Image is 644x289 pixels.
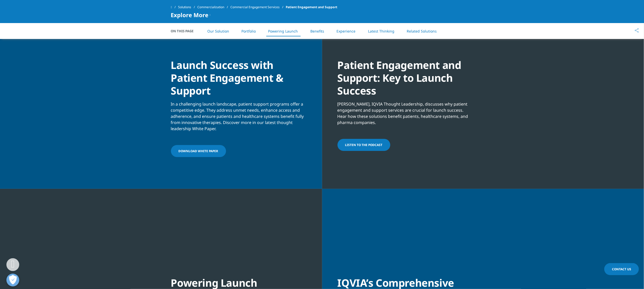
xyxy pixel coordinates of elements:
[6,274,19,286] button: Open Preferences
[345,143,383,147] span: LISTEN TO THE PODCAST
[171,101,307,135] p: In a challenging launch landscape, patient support programs offer a competitive edge. They addres...
[407,29,437,34] a: Related Solutions
[241,29,256,34] a: Portfolio
[171,28,199,34] span: On This Page
[286,3,337,12] span: Patient Engagement and Support
[268,29,298,34] a: Powering Launch
[179,149,218,153] span: DOWNLOAD White Paper
[171,12,209,18] span: Explore More
[612,267,631,271] span: Contact Us
[338,48,473,97] div: Patient Engagement and Support: Key to Launch Success
[604,263,639,275] a: Contact Us
[336,29,355,34] a: Experience
[207,29,229,34] a: Our Solution
[338,139,390,151] a: LISTEN TO THE PODCAST
[171,48,307,97] div: Launch Success with Patient Engagement & Support
[230,3,286,12] a: Commercial Engagement Services
[338,101,473,129] p: [PERSON_NAME], IQVIA Thought Leadership, discusses why patient engagement and support services ar...
[197,3,230,12] a: Commercialization
[178,3,197,12] a: Solutions
[368,29,394,34] a: Latest Thinking
[310,29,324,34] a: Benefits
[171,145,226,157] a: DOWNLOAD White Paper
